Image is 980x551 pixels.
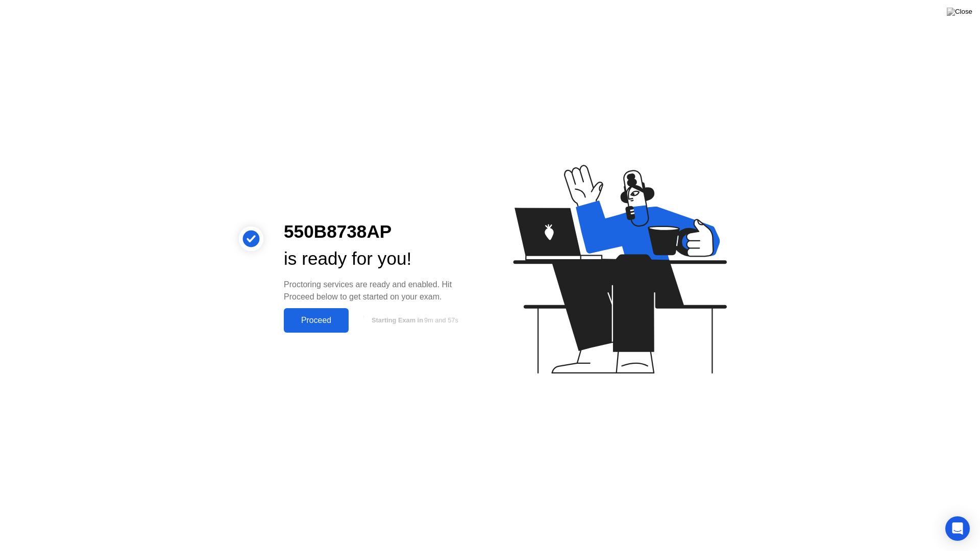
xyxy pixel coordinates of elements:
[354,311,474,330] button: Starting Exam in9m and 57s
[284,308,349,333] button: Proceed
[947,8,972,16] img: Close
[424,316,458,324] span: 9m and 57s
[945,516,970,541] div: Open Intercom Messenger
[284,245,474,272] div: is ready for you!
[287,316,346,325] div: Proceed
[284,279,474,303] div: Proctoring services are ready and enabled. Hit Proceed below to get started on your exam.
[284,218,474,245] div: 550B8738AP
